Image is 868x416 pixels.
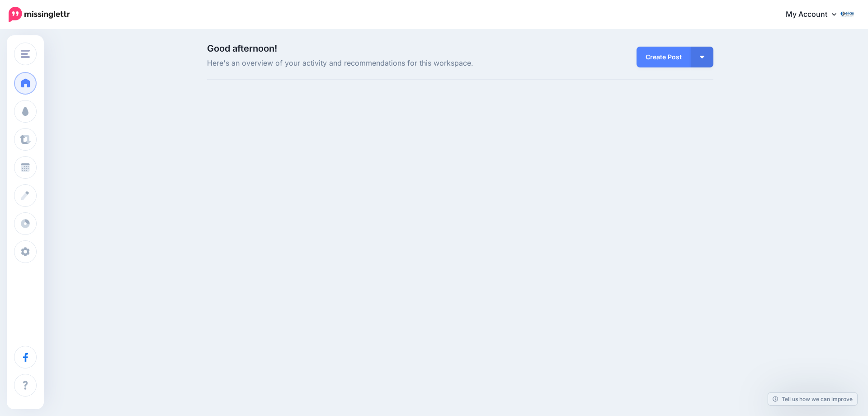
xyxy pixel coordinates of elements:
[700,56,704,58] img: arrow-down-white.png
[207,43,277,54] span: Good afternoon!
[9,7,70,22] img: Missinglettr
[768,393,857,405] a: Tell us how we can improve
[777,4,854,26] a: My Account
[637,47,691,67] a: Create Post
[207,57,540,69] span: Here's an overview of your activity and recommendations for this workspace.
[21,50,30,58] img: menu.png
